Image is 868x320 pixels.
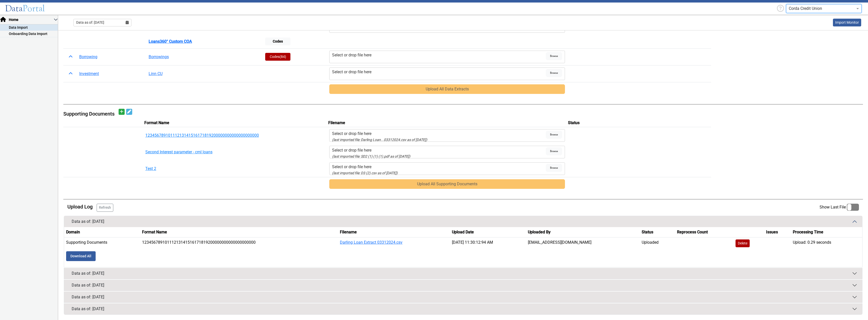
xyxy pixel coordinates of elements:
th: Processing Time [791,227,862,237]
div: Data as of: [DATE] [72,306,104,312]
div: Select or drop file here [332,69,546,75]
div: Select or drop file here [332,147,546,153]
div: Select or drop file here [332,52,546,58]
th: Issues [764,227,791,237]
div: Select or drop file here [332,164,546,170]
span: Uploaded [642,240,659,245]
button: Borrowing [76,52,101,62]
h5: Supporting Documents [63,111,117,117]
span: Data as of: [DATE] [76,20,104,25]
td: 12345678910111213141516171819200000000000000000000 [140,237,338,249]
app-toggle-switch: Enable this to show only the last file loaded [820,204,859,212]
td: [DATE] 11:30:12:94 AM [450,237,526,249]
th: Status [640,227,675,237]
small: D3 (2).csv [332,171,398,175]
button: Linn CU [145,69,261,79]
th: Filename [327,119,567,127]
a: Darling Loan Extract 03312024.csv [340,240,402,245]
button: Edit document [126,109,132,115]
div: Select or drop file here [332,131,546,137]
span: Browse [546,147,562,155]
th: Reprocess Count [675,227,734,237]
button: Investment [76,69,102,79]
button: Codes [265,38,290,45]
ng-select: Corda Credit Union [786,4,862,13]
span: Portal [23,3,45,14]
button: Codes(84) [265,53,290,61]
h5: Upload Log [67,204,93,210]
button: Delete [736,239,750,247]
small: SD2 (1) (1) (1).pdf [332,154,410,158]
button: Borrowings [145,52,261,62]
span: Data [5,3,23,14]
button: Data as of: [DATE] [64,303,862,314]
div: Data as of: [DATE] [72,294,104,300]
th: Format Name [140,227,338,237]
th: Status [567,119,711,127]
button: Add document [119,109,125,115]
th: Filename [338,227,450,237]
b: Codes [273,39,283,43]
button: 12345678910111213141516171819200000000000000000000 [145,132,261,138]
span: Browse [546,52,562,60]
span: Browse [546,131,562,139]
button: Refresh [97,204,113,212]
button: Data as of: [DATE] [64,292,862,303]
span: Browse [546,164,562,172]
a: This is available for Darling Employees only [833,19,861,26]
td: [EMAIL_ADDRESS][DOMAIN_NAME] [526,237,640,249]
td: Supporting Documents [64,237,140,249]
th: Upload Date [450,227,526,237]
label: Show Last File [820,204,859,211]
small: Darling Loan Extract 03312024.csv [332,138,427,142]
button: Loans360° Custom COA [145,37,195,46]
b: Loans360° Custom COA [149,39,192,45]
button: Data as of: [DATE] [64,280,862,291]
th: Domain [64,227,140,237]
button: Data as of: [DATE] [64,216,862,227]
div: Data as of: [DATE] [72,219,104,225]
button: Second Interest parameter - cml loans [145,149,261,155]
th: Format Name [143,119,263,127]
span: (84) [280,55,286,59]
span: Browse [546,69,562,77]
button: Test 2 [145,166,261,172]
div: Help [775,4,786,14]
a: Download All [66,251,96,261]
span: Home [8,17,54,22]
div: Data as of: [DATE] [72,270,104,276]
button: Data as of: [DATE] [64,268,862,279]
table: History [64,227,862,263]
table: SupportingDocs [63,119,863,191]
div: Data as of: [DATE] [72,282,104,288]
th: Uploaded By [526,227,640,237]
div: Upload: 0.29 seconds [793,239,860,245]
